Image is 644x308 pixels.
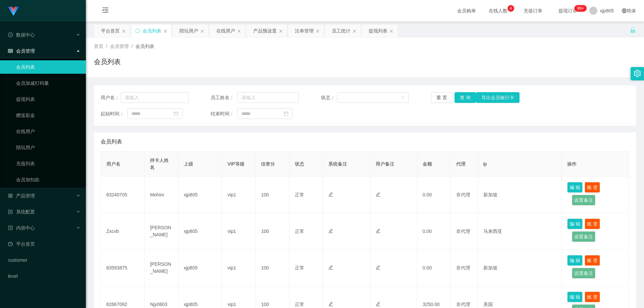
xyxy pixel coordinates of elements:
p: 4 [509,5,512,12]
span: 员工姓名： [211,94,237,101]
td: Zxcvb [101,213,145,250]
td: 83593875 [101,250,145,286]
i: 图标: table [8,49,13,53]
i: 图标: close [237,29,241,33]
span: 非代理 [456,192,470,197]
a: 陪玩用户 [16,141,80,154]
span: 充值订单 [520,8,546,13]
button: 账 变 [585,255,600,266]
button: 编 辑 [567,292,583,302]
span: 正常 [295,302,304,307]
button: 查 询 [454,92,476,103]
span: 内容中心 [8,225,35,231]
i: 图标: close [122,29,126,33]
a: level [8,269,80,283]
a: 充值列表 [16,157,80,170]
span: 产品管理 [8,193,35,198]
i: 图标: check-circle-o [8,33,13,37]
span: 上级 [184,161,193,167]
div: 产品预设置 [253,24,277,37]
span: 数据中心 [8,32,35,38]
span: 用户备注 [376,161,394,167]
td: 0.00 [417,177,451,213]
sup: 4 [507,5,514,12]
h1: 会员列表 [94,57,121,67]
i: 图标: close [353,29,357,33]
button: 设置备注 [572,268,595,279]
td: 0.00 [417,213,451,250]
i: 图标: edit [376,302,380,306]
span: 首页 [94,44,103,49]
span: 在线人数 [485,8,511,13]
img: logo.9652507e.png [8,7,19,16]
a: 会员列表 [16,60,80,74]
sup: 259 [575,5,587,12]
span: 持卡人姓名 [150,158,169,170]
i: 图标: form [8,209,13,214]
span: 结束时间： [211,110,237,117]
div: 提现列表 [369,24,387,37]
span: 起始时间： [101,110,127,117]
td: [PERSON_NAME] [145,213,178,250]
span: VIP等级 [227,161,245,167]
i: 图标: profile [8,226,13,230]
span: 用户名： [101,94,121,101]
i: 图标: calendar [174,111,178,116]
div: 会员列表 [143,24,161,37]
a: 会员加减打码量 [16,76,80,90]
span: 会员列表 [101,138,122,146]
span: 提现订单 [555,8,581,13]
a: customer [8,253,80,267]
i: 图标: edit [328,192,333,197]
div: 平台首页 [101,24,120,37]
span: 会员管理 [8,48,35,54]
i: 图标: close [163,29,167,33]
td: 100 [256,177,289,213]
button: 重 置 [431,92,452,103]
td: vip1 [222,177,256,213]
td: vip1 [222,213,256,250]
span: 系统配置 [8,209,35,214]
span: 用户名 [106,161,120,167]
div: 在线用户 [216,24,235,37]
td: 83240705 [101,177,145,213]
i: 图标: close [316,29,320,33]
span: 非代理 [456,302,470,307]
span: / [106,44,107,49]
td: 马来西亚 [478,213,562,250]
td: vip1 [222,250,256,286]
td: xjp805 [178,177,222,213]
td: 100 [256,213,289,250]
span: 非代理 [456,265,470,270]
i: 图标: edit [328,229,333,233]
i: 图标: edit [376,265,380,270]
div: 注单管理 [295,24,314,37]
span: 操作 [567,161,577,167]
span: 金额 [423,161,432,167]
i: 图标: unlock [630,27,636,33]
span: 正常 [295,229,304,234]
span: 代理 [456,161,466,167]
td: 新加坡 [478,177,562,213]
i: 图标: down [401,96,405,100]
span: 非代理 [456,229,470,234]
span: 信誉分 [261,161,275,167]
div: 陪玩用户 [179,24,198,37]
i: 图标: close [279,29,283,33]
span: 系统备注 [328,161,347,167]
i: 图标: calendar [284,111,288,116]
button: 设置备注 [572,195,595,205]
td: xjp805 [178,250,222,286]
i: 图标: close [200,29,204,33]
td: xjp805 [178,213,222,250]
button: 账 变 [585,219,600,229]
button: 设置备注 [572,231,595,242]
button: 编 辑 [567,182,583,193]
button: 账 变 [585,182,600,193]
a: 在线用户 [16,125,80,138]
span: 会员管理 [110,44,129,49]
button: 编 辑 [567,219,583,229]
span: / [131,44,133,49]
i: 图标: close [389,29,393,33]
button: 编 辑 [567,255,583,266]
